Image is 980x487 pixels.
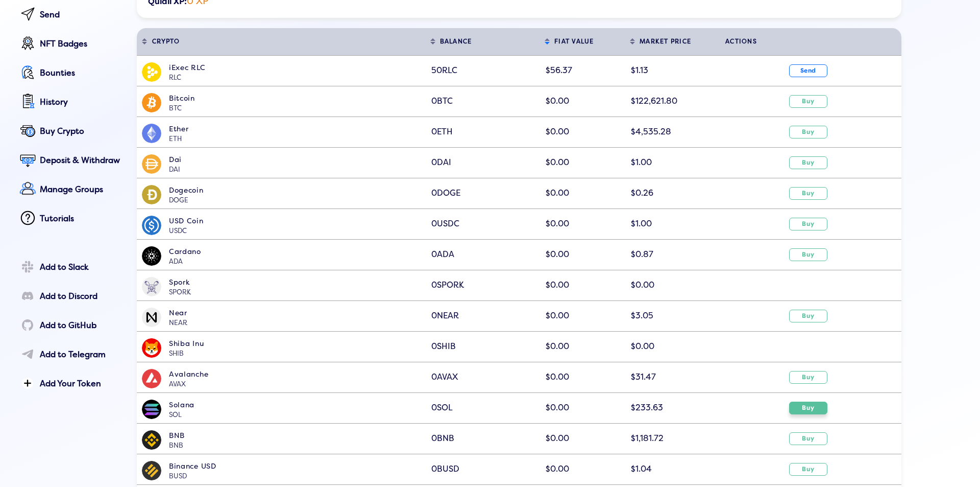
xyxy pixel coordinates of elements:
span: 0 [431,157,451,168]
span: $0.00 [546,219,569,229]
span: $56.37 [546,65,572,76]
span: 50 [431,65,457,76]
span: 0 [431,96,453,106]
a: Add Your Token [17,373,122,396]
span: 0 [431,311,459,321]
div: Shiba Inu [169,338,425,349]
img: ADA [142,246,161,266]
span: SPORK [437,280,464,290]
div: NFT Badges [40,39,122,49]
button: Buy [789,371,827,384]
div: Spork [169,277,425,288]
img: BTC [142,93,161,112]
a: Add to Discord [17,286,122,309]
span: ADA [437,249,454,260]
div: USD Coin [169,216,425,226]
div: ADA [169,257,425,267]
button: Buy [789,432,827,445]
span: DOGE [437,188,460,198]
button: Buy [789,310,827,322]
div: NEAR [169,318,425,329]
a: Bounties [17,62,122,85]
span: 0 [431,433,454,444]
a: Deposit & Withdraw [17,150,122,173]
div: Buy Crypto [40,127,122,136]
img: USDC [142,216,161,235]
a: Add to Telegram [17,344,122,367]
button: Buy [789,463,827,476]
button: Buy [789,187,827,200]
div: Ether [169,124,425,134]
div: Near [169,308,425,318]
div: SOL [169,410,425,421]
span: $0.00 [546,403,569,413]
div: Deposit & Withdraw [40,156,122,165]
div: Add to Slack [40,263,122,272]
img: DAI [142,154,161,174]
button: Buy [789,95,827,108]
div: History [40,98,122,107]
div: USDC [169,226,425,237]
div: AVAX [169,380,425,390]
span: $0.00 [546,127,569,137]
span: $0.00 [546,372,569,382]
span: 0 [431,464,459,474]
div: Binance USD [169,461,425,472]
div: Cardano [169,246,425,257]
span: $0.00 [546,96,569,106]
span: ACTIONS [725,38,757,45]
span: $0.00 [546,341,569,352]
span: $1.04 [631,464,652,474]
span: BNB [437,433,454,444]
img: SPORK [142,277,161,296]
span: $1.13 [631,65,648,76]
div: BNB [169,430,425,441]
span: $0.00 [546,280,569,290]
span: SHIB [437,341,456,352]
span: USDC [437,219,459,229]
span: RLC [442,65,457,76]
a: Add to GitHub [17,315,122,338]
span: $0.00 [546,249,569,260]
img: ETH [142,124,161,143]
a: Buy Crypto [17,121,122,144]
div: Dai [169,154,425,165]
span: 0 [431,372,458,382]
div: iExec RLC [169,62,425,73]
span: 0 [431,127,453,137]
div: Add to Telegram [40,350,122,359]
button: Buy [789,126,827,138]
img: SOL [142,400,161,419]
button: Send [789,64,827,77]
span: NEAR [437,311,459,321]
div: SHIB [169,349,425,359]
div: Add Your Token [40,379,122,388]
div: DAI [169,165,425,175]
span: $0.26 [631,188,653,198]
div: Bitcoin [169,93,425,104]
div: BNB [169,441,425,451]
span: $122,621.80 [631,96,677,106]
button: Buy [789,218,827,230]
div: RLC [169,73,425,83]
span: 0 [431,341,456,352]
img: NEAR [142,308,161,327]
div: DOGE [169,196,425,206]
span: $233.63 [631,403,663,413]
span: $0.00 [631,341,654,352]
div: Add to Discord [40,292,122,301]
span: $3.05 [631,311,653,321]
div: Send [40,10,122,19]
span: 0 [431,188,460,198]
span: $1.00 [631,157,652,168]
a: Manage Groups [17,179,122,202]
span: SOL [437,403,453,413]
span: BTC [437,96,453,106]
a: Send [17,4,122,27]
span: $1,181.72 [631,433,664,444]
span: 0 [431,280,464,290]
span: $31.47 [631,372,656,382]
img: BNB [142,430,161,450]
div: Bounties [40,68,122,78]
div: BUSD [169,472,425,482]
